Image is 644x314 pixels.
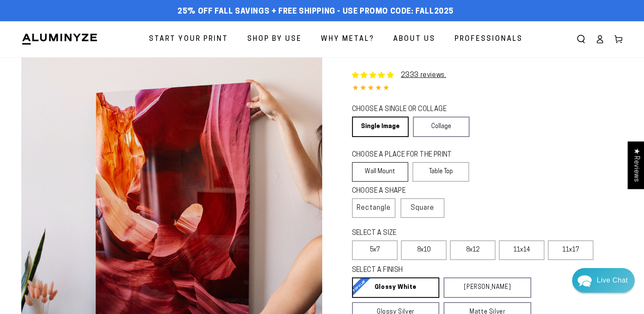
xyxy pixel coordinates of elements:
legend: SELECT A FINISH [352,265,511,275]
a: Collage [413,117,469,137]
a: About Us [387,28,442,51]
a: Glossy White [352,277,440,298]
a: Start Your Print [143,28,235,51]
span: Start Your Print [149,33,228,46]
span: Square [411,203,434,213]
label: 8x12 [450,240,495,260]
a: [PERSON_NAME] [444,277,531,298]
span: Rectangle [357,203,391,213]
span: Why Metal? [321,33,374,46]
div: Chat widget toggle [572,268,635,293]
label: 8x10 [401,240,447,260]
a: Professionals [448,28,529,51]
summary: Search our site [572,30,590,49]
span: Professionals [455,33,523,46]
img: Aluminyze [21,33,98,46]
a: 2333 reviews. [401,72,447,79]
span: About Us [393,33,435,46]
legend: CHOOSE A SHAPE [352,186,437,196]
div: Click to open Judge.me floating reviews tab [628,141,644,188]
label: Wall Mount [352,162,409,182]
div: Contact Us Directly [597,268,628,293]
a: Shop By Use [241,28,308,51]
a: Why Metal? [315,28,381,51]
label: Table Top [412,162,469,182]
label: 11x17 [548,240,593,260]
label: 11x14 [499,240,544,260]
span: 25% off FALL Savings + Free Shipping - Use Promo Code: FALL2025 [177,7,454,17]
legend: CHOOSE A SINGLE OR COLLAGE [352,105,462,114]
span: Shop By Use [247,33,302,46]
div: 4.85 out of 5.0 stars [352,83,623,95]
legend: CHOOSE A PLACE FOR THE PRINT [352,150,461,160]
a: Single Image [352,117,409,137]
legend: SELECT A SIZE [352,228,511,238]
label: 5x7 [352,240,398,260]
